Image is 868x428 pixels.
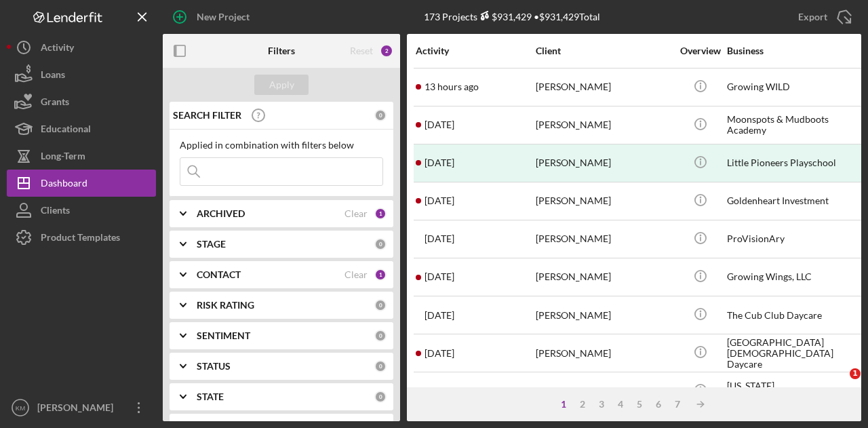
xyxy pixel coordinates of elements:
text: KM [16,404,25,412]
div: Dashboard [41,170,87,200]
time: 2025-09-16 02:44 [425,81,479,92]
button: Product Templates [7,224,156,251]
b: RISK RATING [197,300,254,311]
div: [PERSON_NAME] [536,107,671,143]
div: 0 [374,299,387,311]
button: Educational [7,115,156,142]
div: Reset [350,45,373,56]
div: 4 [611,399,630,410]
div: 0 [374,391,387,403]
div: 1 [554,399,573,410]
time: 2025-07-17 04:29 [425,386,454,397]
time: 2025-09-10 14:49 [425,119,454,130]
div: 2 [380,44,393,58]
div: Activity [416,45,534,56]
div: 3 [592,399,611,410]
div: 0 [374,360,387,372]
div: Goldenheart Investment [727,183,863,219]
div: Clear [344,269,368,280]
button: Grants [7,88,156,115]
div: 2 [573,399,592,410]
time: 2025-08-22 21:32 [425,233,454,244]
div: 0 [374,109,387,121]
button: Activity [7,34,156,61]
div: 1 [374,269,387,281]
button: Export [785,3,861,31]
div: 7 [668,399,687,410]
b: STAGE [197,239,226,250]
div: [PERSON_NAME] [536,335,671,371]
b: STATE [197,391,224,402]
div: Activity [41,34,74,64]
div: Grants [41,88,69,119]
time: 2025-08-19 18:43 [425,310,454,321]
div: Clear [344,208,368,219]
div: Export [798,3,827,31]
button: Dashboard [7,170,156,197]
div: Little Pioneers Playschool [727,145,863,181]
div: ProVisionAry [727,221,863,257]
div: Educational [41,115,91,146]
div: Growing WILD [727,69,863,105]
b: ARCHIVED [197,208,245,219]
button: Loans [7,61,156,88]
div: Long-Term [41,142,85,173]
div: Overview [675,45,726,56]
iframe: Intercom live chat [822,368,854,401]
div: [PERSON_NAME] [536,221,671,257]
button: Long-Term [7,142,156,170]
div: 5 [630,399,649,410]
div: 173 Projects • $931,429 Total [424,11,600,22]
b: STATUS [197,361,231,372]
b: CONTACT [197,269,241,280]
button: New Project [163,3,263,31]
button: Clients [7,197,156,224]
div: New Project [197,3,250,31]
button: Apply [254,75,309,95]
div: [PERSON_NAME] [536,183,671,219]
div: [PERSON_NAME] [34,394,122,425]
div: Clients [41,197,70,227]
span: 1 [850,368,861,379]
div: [GEOGRAPHIC_DATA][DEMOGRAPHIC_DATA] Daycare [727,335,863,371]
b: SENTIMENT [197,330,250,341]
time: 2025-07-17 04:58 [425,348,454,359]
div: Applied in combination with filters below [180,140,383,151]
div: Growing Wings, LLC [727,259,863,295]
div: Client [536,45,671,56]
div: Moonspots & Mudboots Academy [727,107,863,143]
div: 6 [649,399,668,410]
time: 2025-08-19 19:35 [425,271,454,282]
time: 2025-09-08 22:50 [425,157,454,168]
div: [PERSON_NAME] [536,297,671,333]
time: 2025-08-25 20:33 [425,195,454,206]
div: 0 [374,238,387,250]
div: Apply [269,75,294,95]
b: SEARCH FILTER [173,110,241,121]
div: $931,429 [477,11,532,22]
b: Filters [268,45,295,56]
div: 1 [374,208,387,220]
div: 0 [374,330,387,342]
div: Business [727,45,863,56]
div: [PERSON_NAME] [536,69,671,105]
button: KM[PERSON_NAME] [7,394,156,421]
div: [PERSON_NAME] [536,259,671,295]
div: [US_STATE][GEOGRAPHIC_DATA] [727,373,863,409]
div: [PERSON_NAME] [536,373,671,409]
div: The Cub Club Daycare [727,297,863,333]
div: [PERSON_NAME] [536,145,671,181]
div: Loans [41,61,65,92]
div: Product Templates [41,224,120,254]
